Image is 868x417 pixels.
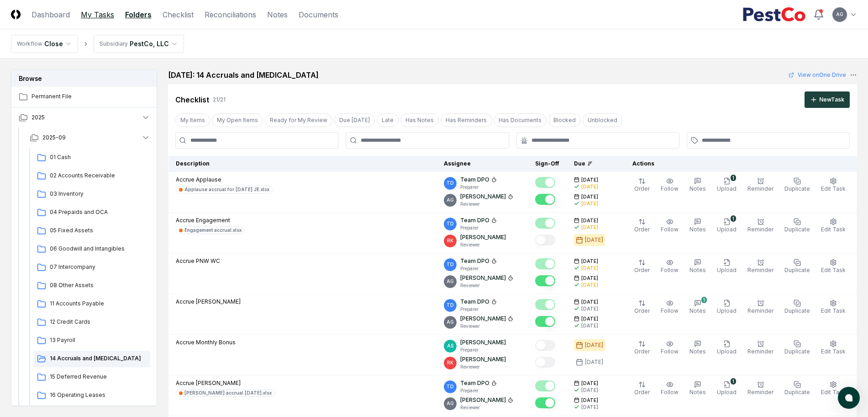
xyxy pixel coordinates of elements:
[689,267,706,273] span: Notes
[334,113,375,127] button: Due Today
[460,225,497,231] p: Preparer
[50,171,147,180] span: 02 Accounts Receivable
[784,389,810,396] span: Duplicate
[784,185,810,192] span: Duplicate
[11,70,157,87] h3: Browse
[460,338,506,347] p: [PERSON_NAME]
[176,257,220,265] p: Accrue PNW WC
[581,176,598,183] span: [DATE]
[22,128,158,148] button: 2025-09
[581,265,598,272] div: [DATE]
[783,338,812,358] button: Duplicate
[535,194,555,205] button: Mark complete
[528,156,567,172] th: Sign-Off
[184,186,269,193] div: Applause accrual for [DATE] JE.xlsx
[717,307,736,314] span: Upload
[581,387,598,394] div: [DATE]
[447,400,454,407] span: AG
[460,282,513,289] p: Reviewer
[717,389,736,396] span: Upload
[447,302,454,309] span: TD
[659,176,680,195] button: Follow
[632,338,652,358] button: Order
[11,10,21,19] img: Logo
[717,226,736,233] span: Upload
[689,389,706,396] span: Notes
[265,113,332,127] button: Ready for My Review
[460,241,506,248] p: Reviewer
[632,257,652,276] button: Order
[747,226,773,233] span: Reminder
[747,185,773,192] span: Reminder
[437,156,528,172] th: Assignee
[819,298,847,317] button: Edit Task
[176,186,273,193] a: Applause accrual for [DATE] JE.xlsx
[447,278,454,285] span: AG
[747,348,773,355] span: Reminder
[783,176,812,195] button: Duplicate
[535,316,555,327] button: Mark complete
[784,348,810,355] span: Duplicate
[50,190,147,198] span: 03 Inventory
[659,257,680,276] button: Follow
[535,380,555,391] button: Mark complete
[661,267,679,273] span: Follow
[632,176,652,195] button: Order
[689,307,706,314] span: Notes
[460,387,497,394] p: Preparer
[688,379,708,398] button: Notes
[460,184,497,191] p: Preparer
[819,176,847,195] button: Edit Task
[661,389,679,396] span: Follow
[168,69,319,80] h2: [DATE]: 14 Accruals and [MEDICAL_DATA]
[784,226,810,233] span: Duplicate
[42,134,66,142] span: 2025-09
[460,396,506,404] p: [PERSON_NAME]
[581,322,598,329] div: [DATE]
[125,9,152,20] a: Folders
[535,235,555,246] button: Mark complete
[33,332,150,349] a: 13 Payroll
[535,258,555,269] button: Mark complete
[535,299,555,310] button: Mark complete
[33,296,150,312] a: 11 Accounts Payable
[821,267,846,273] span: Edit Task
[205,9,256,20] a: Reconciliations
[175,113,210,127] button: My Items
[33,369,150,385] a: 15 Deferred Revenue
[661,348,679,355] span: Follow
[460,265,497,272] p: Preparer
[460,233,506,241] p: [PERSON_NAME]
[634,307,650,314] span: Order
[299,9,338,20] a: Documents
[715,257,738,276] button: Upload
[50,373,147,381] span: 15 Deferred Revenue
[581,305,598,312] div: [DATE]
[632,379,652,398] button: Order
[689,348,706,355] span: Notes
[819,257,847,276] button: Edit Task
[747,267,773,273] span: Reminder
[460,323,513,330] p: Reviewer
[581,224,598,231] div: [DATE]
[32,92,150,101] span: Permanent File
[581,193,598,200] span: [DATE]
[33,314,150,331] a: 12 Credit Cards
[688,176,708,195] button: Notes
[175,94,209,105] div: Checklist
[585,358,603,366] div: [DATE]
[33,278,150,294] a: 08 Other Assets
[581,282,598,289] div: [DATE]
[50,391,147,399] span: 16 Operating Leases
[783,298,812,317] button: Duplicate
[11,35,184,53] nav: breadcrumb
[460,306,497,313] p: Preparer
[717,267,736,273] span: Upload
[50,263,147,271] span: 07 Intercompany
[688,216,708,235] button: Notes
[460,298,489,306] p: Team DPO
[805,91,850,108] button: NewTask
[746,257,775,276] button: Reminder
[831,6,848,23] button: AG
[746,298,775,317] button: Reminder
